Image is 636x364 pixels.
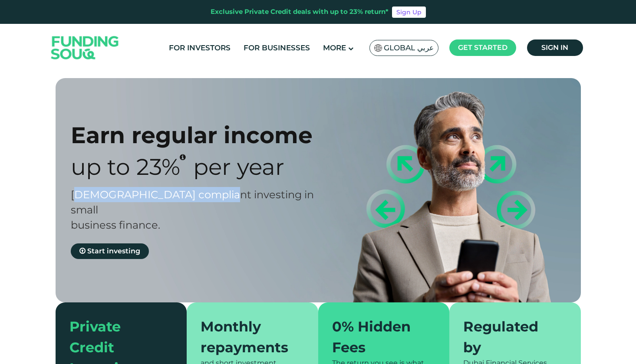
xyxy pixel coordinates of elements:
[392,7,426,18] a: Sign Up
[211,7,389,17] div: Exclusive Private Credit deals with up to 23% return*
[193,153,284,180] span: Per Year
[167,41,233,55] a: For Investors
[541,43,568,52] span: Sign in
[71,243,149,259] a: Start investing
[87,247,140,255] span: Start investing
[374,44,382,52] img: SA Flag
[71,121,333,149] div: Earn regular income
[180,154,186,161] i: 23% IRR (expected) ~ 15% Net yield (expected)
[527,39,583,56] a: Sign in
[463,316,557,358] div: Regulated by
[71,188,314,231] span: [DEMOGRAPHIC_DATA] compliant investing in small business finance.
[458,43,507,52] span: Get started
[323,43,346,52] span: More
[71,153,180,180] span: Up to 23%
[43,26,128,70] img: Logo
[241,41,312,55] a: For Businesses
[332,316,425,358] div: 0% Hidden Fees
[201,316,294,358] div: Monthly repayments
[384,43,434,53] span: Global عربي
